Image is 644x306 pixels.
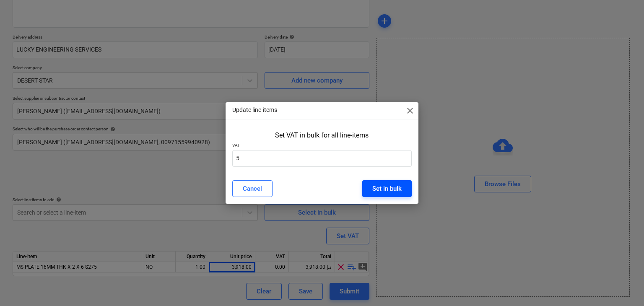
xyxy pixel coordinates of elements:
p: Update line-items [232,106,277,114]
button: Cancel [232,180,273,197]
p: VAT [232,143,412,150]
div: Cancel [243,183,262,194]
div: Set in bulk [372,183,402,194]
button: Set in bulk [362,180,412,197]
span: close [405,106,415,116]
input: VAT [232,150,412,167]
div: Set VAT in bulk for all line-items [275,131,369,139]
iframe: Chat Widget [602,266,644,306]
